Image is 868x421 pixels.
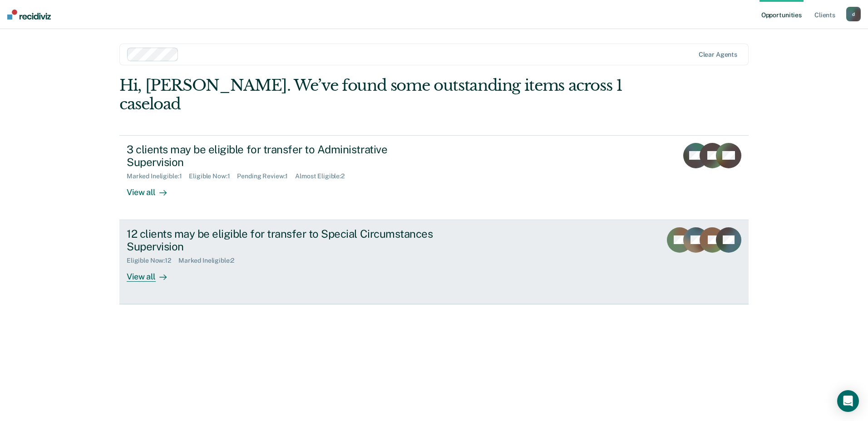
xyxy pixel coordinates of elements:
a: 3 clients may be eligible for transfer to Administrative SupervisionMarked Ineligible:1Eligible N... [119,135,749,220]
div: Hi, [PERSON_NAME]. We’ve found some outstanding items across 1 caseload [119,76,623,113]
div: Eligible Now : 1 [189,172,237,180]
div: Marked Ineligible : 1 [127,172,189,180]
div: 3 clients may be eligible for transfer to Administrative Supervision [127,143,445,169]
div: Pending Review : 1 [237,172,295,180]
div: Open Intercom Messenger [837,390,859,412]
a: 12 clients may be eligible for transfer to Special Circumstances SupervisionEligible Now:12Marked... [119,220,749,304]
div: Marked Ineligible : 2 [178,257,242,264]
button: d [846,7,861,21]
div: Clear agents [699,51,737,59]
div: Eligible Now : 12 [127,257,178,264]
div: View all [127,264,178,282]
div: 12 clients may be eligible for transfer to Special Circumstances Supervision [127,227,445,254]
div: View all [127,180,178,198]
div: Almost Eligible : 2 [295,172,352,180]
img: Recidiviz [7,10,51,20]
